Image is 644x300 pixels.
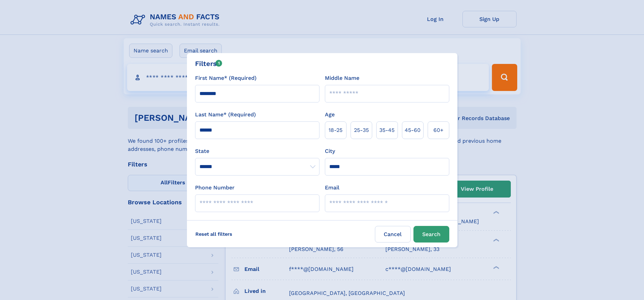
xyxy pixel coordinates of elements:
span: 18‑25 [329,126,342,134]
label: Cancel [375,226,411,243]
label: Age [325,111,335,119]
span: 60+ [433,126,444,134]
span: 45‑60 [405,126,421,134]
span: 35‑45 [379,126,395,134]
label: City [325,147,335,155]
span: 25‑35 [354,126,369,134]
label: Email [325,184,339,192]
label: State [195,147,319,155]
label: First Name* (Required) [195,74,257,82]
label: Reset all filters [191,226,237,242]
label: Last Name* (Required) [195,111,256,119]
label: Phone Number [195,184,235,192]
label: Middle Name [325,74,359,82]
button: Search [413,226,449,243]
div: Filters [195,59,222,69]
